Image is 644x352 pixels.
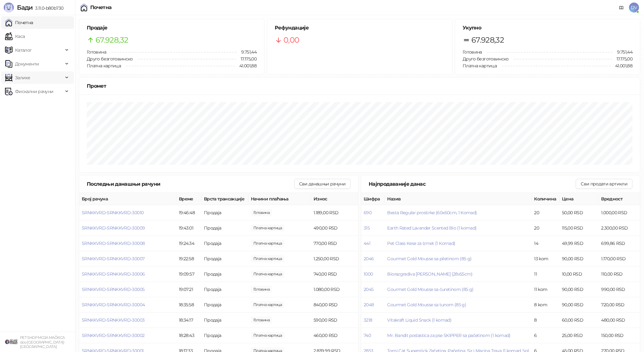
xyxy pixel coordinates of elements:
[235,62,257,69] span: 41.001,88
[251,255,284,262] span: 1.250,00
[87,82,632,90] div: Промет
[559,328,599,343] td: 25,00 RSD
[176,267,201,282] td: 19:09:57
[311,193,358,205] th: Износ
[176,236,201,251] td: 19:24:34
[176,297,201,313] td: 18:35:58
[201,193,248,205] th: Врста трансакције
[385,193,532,205] th: Назив
[532,193,559,205] th: Количина
[387,241,455,246] span: Pet Class Kese za Izmet (1 Komad)
[5,30,25,43] a: Каса
[559,313,599,328] td: 60,00 RSD
[559,220,599,236] td: 115,00 RSD
[364,271,373,277] button: 1000
[387,333,510,338] span: Mr. Bandit poslastica za pse SKIPPER sa pačetinom (1 komad)
[599,251,640,267] td: 1.170,00 RSD
[79,193,176,205] th: Број рачуна
[463,56,509,62] span: Друго безготовинско
[201,205,248,220] td: Продаја
[361,193,385,205] th: Шифра
[201,282,248,297] td: Продаја
[201,267,248,282] td: Продаја
[176,220,201,236] td: 19:43:01
[532,205,559,220] td: 20
[559,251,599,267] td: 90,00 RSD
[364,210,371,215] button: 690
[463,24,632,32] h5: Укупно
[599,313,640,328] td: 480,00 RSD
[387,271,472,277] button: Biorazgradiva [PERSON_NAME] (28x55cm)
[559,193,599,205] th: Цена
[87,49,106,55] span: Готовина
[87,180,294,188] div: Последњи данашњи рачуни
[15,85,53,98] span: Фискални рачуни
[201,251,248,267] td: Продаја
[311,313,358,328] td: 590,00 RSD
[532,313,559,328] td: 8
[387,317,451,323] span: Vitakraft Liquid Snack (1 komad)
[559,297,599,313] td: 90,00 RSD
[176,251,201,267] td: 19:22:58
[599,328,640,343] td: 150,00 RSD
[82,317,144,323] span: SRNKKVRD-SRNKKVRD-30003
[82,241,145,246] button: SRNKKVRD-SRNKKVRD-30008
[463,49,482,55] span: Готовина
[311,282,358,297] td: 1.080,00 RSD
[90,5,112,10] div: Почетна
[4,3,14,13] img: Logo
[532,251,559,267] td: 13 kom
[387,256,471,261] button: Gourmet Gold Mousse sa piletinom (85 g)
[201,328,248,343] td: Продаја
[532,236,559,251] td: 14
[613,49,632,55] span: 9.751,44
[248,193,311,205] th: Начини плаћања
[82,302,145,308] button: SRNKKVRD-SRNKKVRD-30004
[82,333,144,338] button: SRNKKVRD-SRNKKVRD-30002
[294,179,351,189] button: Сви данашњи рачуни
[82,210,143,215] button: SRNKKVRD-SRNKKVRD-30010
[599,267,640,282] td: 110,00 RSD
[611,62,632,69] span: 41.001,88
[15,58,39,70] span: Документи
[369,180,576,188] div: Најпродаваније данас
[15,71,30,84] span: Залихе
[311,220,358,236] td: 490,00 RSD
[17,4,33,11] span: Бади
[387,210,477,215] button: Besta Regular prostirke (60x60cm, 1 Komad)
[251,317,272,324] span: 1.090,00
[387,287,473,292] button: Gourmet Gold Mousse sa ćuretinom (85 g)
[15,44,32,56] span: Каталог
[201,220,248,236] td: Продаја
[176,328,201,343] td: 18:28:43
[364,302,374,308] button: 2048
[275,24,444,32] h5: Рефундације
[559,267,599,282] td: 10,00 RSD
[176,313,201,328] td: 18:34:17
[82,256,144,261] button: SRNKKVRD-SRNKKVRD-30007
[5,336,18,348] img: 64x64-companyLogo-9f44b8df-f022-41eb-b7d6-300ad218de09.png
[387,225,476,231] button: Earth Rated Lavander Scented Bio (1 komad)
[87,56,133,62] span: Друго безготовинско
[576,179,632,189] button: Сви продати артикли
[5,16,33,29] a: Почетна
[364,256,374,261] button: 2046
[387,302,466,308] button: Gourmet Gold Mousse sa tunom (85 g)
[251,225,284,231] span: 490,00
[33,5,63,11] span: 3.11.0-b80b730
[82,271,145,277] button: SRNKKVRD-SRNKKVRD-30006
[364,241,370,246] button: 441
[251,332,284,339] span: 460,00
[311,251,358,267] td: 1.250,00 RSD
[364,333,371,338] button: 740
[82,225,145,231] button: SRNKKVRD-SRNKKVRD-30009
[616,3,626,13] a: Документација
